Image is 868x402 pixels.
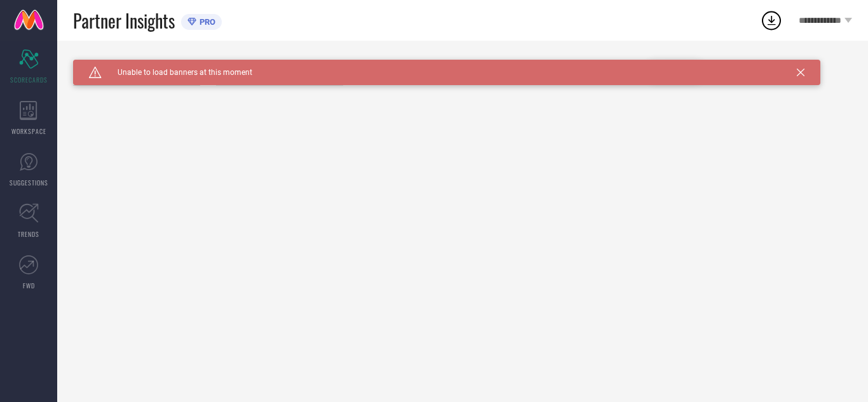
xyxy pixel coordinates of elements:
span: TRENDS [18,229,39,239]
div: Brand [73,60,200,69]
span: Partner Insights [73,8,175,34]
span: FWD [23,281,35,290]
span: WORKSPACE [11,126,46,136]
div: Open download list [760,9,783,32]
span: PRO [196,17,215,27]
span: Unable to load banners at this moment [102,68,252,77]
span: SCORECARDS [10,75,48,84]
span: SUGGESTIONS [10,178,48,187]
